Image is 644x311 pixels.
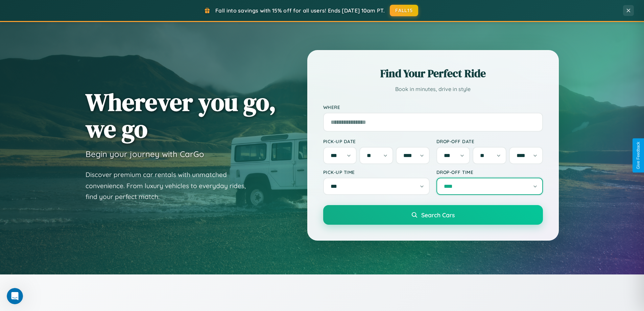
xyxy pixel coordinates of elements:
[436,169,543,175] label: Drop-off Time
[421,211,455,219] span: Search Cars
[636,142,641,169] div: Give Feedback
[7,288,23,304] iframe: Intercom live chat
[323,104,543,110] label: Where
[323,84,543,94] p: Book in minutes, drive in style
[436,138,543,144] label: Drop-off Date
[86,169,255,202] p: Discover premium car rentals with unmatched convenience. From luxury vehicles to everyday rides, ...
[323,169,430,175] label: Pick-up Time
[323,138,430,144] label: Pick-up Date
[390,5,418,16] button: FALL15
[323,205,543,225] button: Search Cars
[323,66,543,81] h2: Find Your Perfect Ride
[86,89,276,142] h1: Wherever you go, we go
[86,149,204,159] h3: Begin your journey with CarGo
[215,7,385,14] span: Fall into savings with 15% off for all users! Ends [DATE] 10am PT.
